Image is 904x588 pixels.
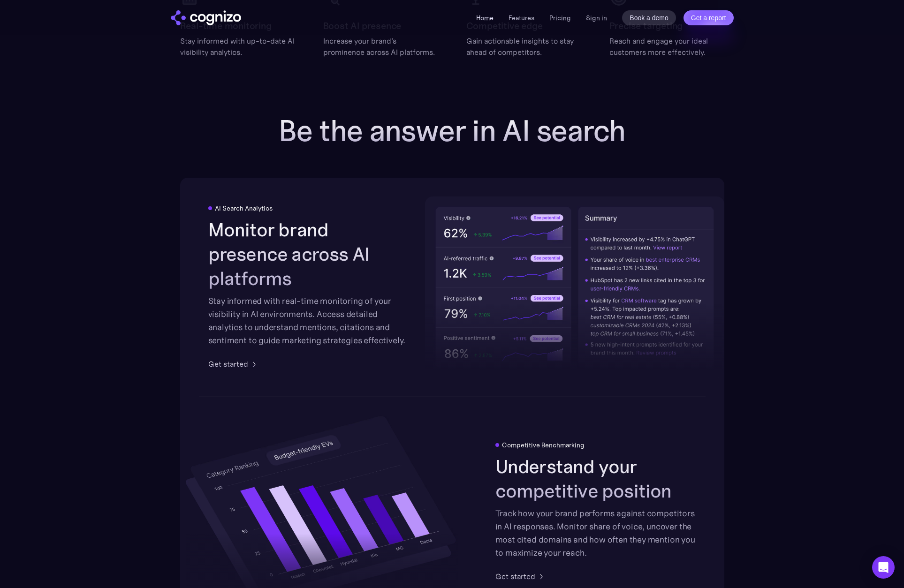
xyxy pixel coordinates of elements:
div: Get started [495,571,535,582]
a: home [171,10,241,25]
a: Sign in [586,12,607,23]
a: Book a demo [622,10,676,25]
h2: Understand your competitive position [495,454,696,503]
img: AI visibility metrics performance insights [425,196,724,378]
h2: Be the answer in AI search [265,114,640,148]
div: Gain actionable insights to stay ahead of competitors. [466,35,581,58]
div: AI Search Analytics [215,204,273,212]
a: Pricing [549,14,571,22]
a: Home [476,14,494,22]
div: Get started [208,358,248,369]
div: Stay informed with real-time monitoring of your visibility in AI environments. Access detailed an... [208,294,409,347]
a: Get started [495,571,547,582]
a: Get a report [684,10,734,25]
div: Open Intercom Messenger [872,556,895,579]
div: Track how your brand performs against competitors in AI responses. Monitor share of voice, uncove... [495,507,696,559]
div: Competitive Benchmarking [502,441,585,449]
a: Features [509,14,534,22]
h2: Monitor brand presence across AI platforms [208,218,409,291]
img: cognizo logo [171,10,241,25]
div: Increase your brand's prominence across AI platforms. [323,35,438,58]
a: Get started [208,358,259,369]
div: Reach and engage your ideal customers more effectively. [609,35,724,58]
div: Stay informed with up-to-date AI visibility analytics. [180,35,295,58]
